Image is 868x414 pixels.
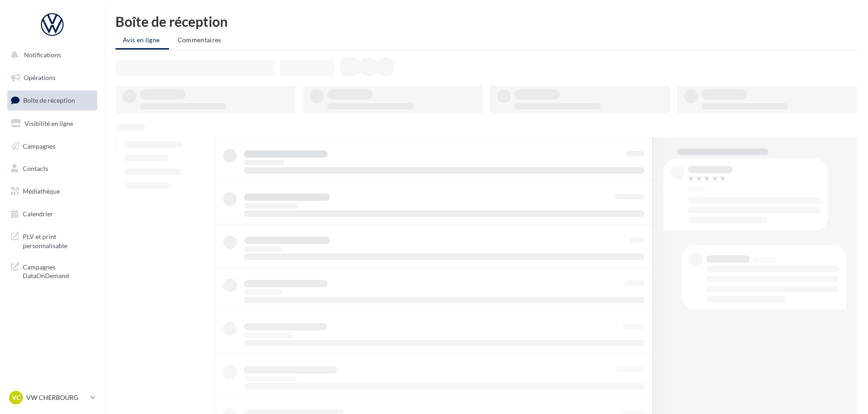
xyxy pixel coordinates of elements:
[5,205,99,224] a: Calendrier
[23,142,55,150] span: Campagnes
[5,137,99,156] a: Campagnes
[12,393,20,402] span: VC
[25,120,73,127] span: Visibilité en ligne
[26,393,87,402] p: VW CHERBOURG
[23,96,75,104] span: Boîte de réception
[5,114,99,133] a: Visibilité en ligne
[115,15,857,28] div: Boîte de réception
[5,90,99,110] a: Boîte de réception
[5,227,99,254] a: PLV et print personnalisable
[5,257,99,284] a: Campagnes DataOnDemand
[7,389,97,406] a: VC VW CHERBOURG
[5,182,99,201] a: Médiathèque
[23,210,53,218] span: Calendrier
[23,187,60,195] span: Médiathèque
[5,159,99,178] a: Contacts
[23,165,48,172] span: Contacts
[24,74,55,81] span: Opérations
[23,261,94,280] span: Campagnes DataOnDemand
[24,51,61,59] span: Notifications
[178,36,221,44] span: Commentaires
[23,230,94,250] span: PLV et print personnalisable
[5,68,99,87] a: Opérations
[5,45,95,65] button: Notifications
